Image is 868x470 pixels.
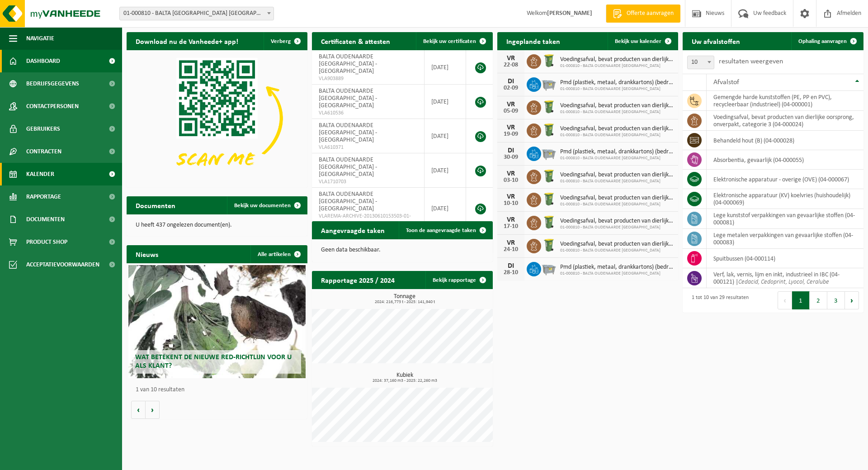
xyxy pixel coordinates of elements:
span: VLAREMA-ARCHIVE-20130610153503-01-000810 [319,213,417,227]
div: 22-08 [502,62,520,68]
span: 10 [688,56,714,69]
img: Download de VHEPlus App [127,50,307,186]
h2: Aangevraagde taken [312,221,394,239]
span: 01-000810 - BALTA OUDENAARDE [GEOGRAPHIC_DATA] [560,271,674,276]
span: Ophaling aanvragen [798,38,847,44]
span: VLA610536 [319,109,417,117]
h2: Ingeplande taken [497,32,569,50]
a: Alle artikelen [250,245,307,263]
a: Offerte aanvragen [606,5,680,23]
td: voedingsafval, bevat producten van dierlijke oorsprong, onverpakt, categorie 3 (04-000024) [707,111,863,131]
h3: Kubiek [316,372,493,383]
span: 01-000810 - BALTA OUDENAARDE [GEOGRAPHIC_DATA] [560,63,674,69]
span: Bedrijfsgegevens [26,72,79,95]
span: Voedingsafval, bevat producten van dierlijke oorsprong, onverpakt, categorie 3 [560,56,674,63]
td: [DATE] [425,153,466,188]
div: 24-10 [502,247,520,253]
span: VLA610371 [319,144,417,151]
span: BALTA OUDENAARDE [GEOGRAPHIC_DATA] - [GEOGRAPHIC_DATA] [319,53,377,75]
span: 01-000810 - BALTA OUDENAARDE [GEOGRAPHIC_DATA] [560,225,674,230]
img: WB-0240-HPE-GN-50 [541,191,557,207]
img: WB-2500-GAL-GY-01 [541,76,557,91]
div: 02-09 [502,85,520,91]
span: Contactpersonen [26,95,79,118]
label: resultaten weergeven [719,58,783,65]
td: absorbentia, gevaarlijk (04-000055) [707,150,863,170]
span: BALTA OUDENAARDE [GEOGRAPHIC_DATA] - [GEOGRAPHIC_DATA] [319,122,377,143]
button: 3 [827,291,845,309]
i: Cedacid, Cedoprint, Lyocol, Ceralube [738,279,829,285]
p: 1 van 10 resultaten [136,387,303,393]
div: 03-10 [502,177,520,184]
img: WB-2500-GAL-GY-01 [541,261,557,276]
td: [DATE] [425,50,466,85]
span: Voedingsafval, bevat producten van dierlijke oorsprong, onverpakt, categorie 3 [560,195,674,202]
span: 01-000810 - BALTA OUDENAARDE NV - OUDENAARDE [119,7,274,20]
span: Gebruikers [26,118,60,140]
div: VR [502,193,520,200]
strong: [PERSON_NAME] [547,10,592,17]
span: 2024: 37,160 m3 - 2025: 22,260 m3 [316,379,493,383]
span: 01-000810 - BALTA OUDENAARDE [GEOGRAPHIC_DATA] [560,248,674,253]
div: DI [502,78,520,85]
span: Bekijk uw certificaten [423,38,476,44]
h2: Nieuws [127,245,167,263]
span: Pmd (plastiek, metaal, drankkartons) (bedrijven) [560,264,674,271]
span: 01-000810 - BALTA OUDENAARDE [GEOGRAPHIC_DATA] [560,133,674,138]
a: Bekijk rapportage [425,271,492,289]
button: 2 [810,291,827,309]
td: lege kunststof verpakkingen van gevaarlijke stoffen (04-000081) [707,209,863,229]
div: 05-09 [502,108,520,114]
span: 10 [687,56,714,69]
span: Dashboard [26,50,60,72]
a: Wat betekent de nieuwe RED-richtlijn voor u als klant? [128,265,306,378]
span: Voedingsafval, bevat producten van dierlijke oorsprong, onverpakt, categorie 3 [560,102,674,109]
h2: Certificaten & attesten [312,32,399,50]
td: [DATE] [425,188,466,229]
span: Voedingsafval, bevat producten van dierlijke oorsprong, onverpakt, categorie 3 [560,125,674,133]
td: [DATE] [425,119,466,153]
p: Geen data beschikbaar. [321,247,484,253]
button: Verberg [264,32,307,50]
h3: Tonnage [316,294,493,304]
div: 1 tot 10 van 29 resultaten [687,290,749,310]
a: Toon de aangevraagde taken [399,221,492,239]
td: behandeld hout (B) (04-000028) [707,131,863,150]
span: VLA903889 [319,75,417,82]
img: WB-0240-HPE-GN-50 [541,53,557,68]
div: 10-10 [502,200,520,207]
img: WB-0240-HPE-GN-50 [541,168,557,184]
h2: Rapportage 2025 / 2024 [312,271,404,289]
span: Pmd (plastiek, metaal, drankkartons) (bedrijven) [560,79,674,86]
span: Verberg [271,38,291,44]
div: DI [502,262,520,270]
span: Offerte aanvragen [624,9,676,18]
span: Wat betekent de nieuwe RED-richtlijn voor u als klant? [135,354,292,370]
button: 1 [792,291,810,309]
button: Previous [778,291,792,309]
button: Vorige [131,401,146,419]
div: VR [502,239,520,247]
span: 01-000810 - BALTA OUDENAARDE [GEOGRAPHIC_DATA] [560,202,674,207]
span: BALTA OUDENAARDE [GEOGRAPHIC_DATA] - [GEOGRAPHIC_DATA] [319,88,377,109]
h2: Documenten [127,196,184,214]
div: VR [502,101,520,108]
a: Ophaling aanvragen [791,32,863,50]
span: Contracten [26,140,61,163]
span: Bekijk uw documenten [234,203,291,209]
span: 01-000810 - BALTA OUDENAARDE [GEOGRAPHIC_DATA] [560,179,674,184]
div: 30-09 [502,154,520,161]
div: 17-10 [502,223,520,230]
p: U heeft 437 ongelezen document(en). [136,222,298,228]
img: WB-0240-HPE-GN-50 [541,237,557,253]
img: WB-0240-HPE-GN-50 [541,214,557,230]
span: BALTA OUDENAARDE [GEOGRAPHIC_DATA] - [GEOGRAPHIC_DATA] [319,157,377,178]
div: VR [502,124,520,131]
button: Volgende [146,401,160,419]
span: Voedingsafval, bevat producten van dierlijke oorsprong, onverpakt, categorie 3 [560,218,674,225]
span: Documenten [26,208,65,231]
span: 01-000810 - BALTA OUDENAARDE [GEOGRAPHIC_DATA] [560,109,674,115]
td: elektronische apparatuur - overige (OVE) (04-000067) [707,170,863,189]
span: Bekijk uw kalender [615,38,661,44]
td: [DATE] [425,85,466,119]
